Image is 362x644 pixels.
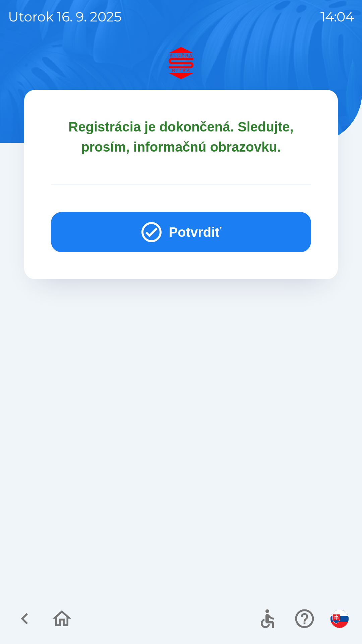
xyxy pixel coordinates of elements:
p: utorok 16. 9. 2025 [8,7,122,27]
img: Logo [24,47,338,79]
button: Potvrdiť [51,212,311,252]
p: 14:04 [320,7,354,27]
p: Registrácia je dokončená. Sledujte, prosím, informačnú obrazovku. [51,117,311,157]
img: sk flag [330,610,349,628]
